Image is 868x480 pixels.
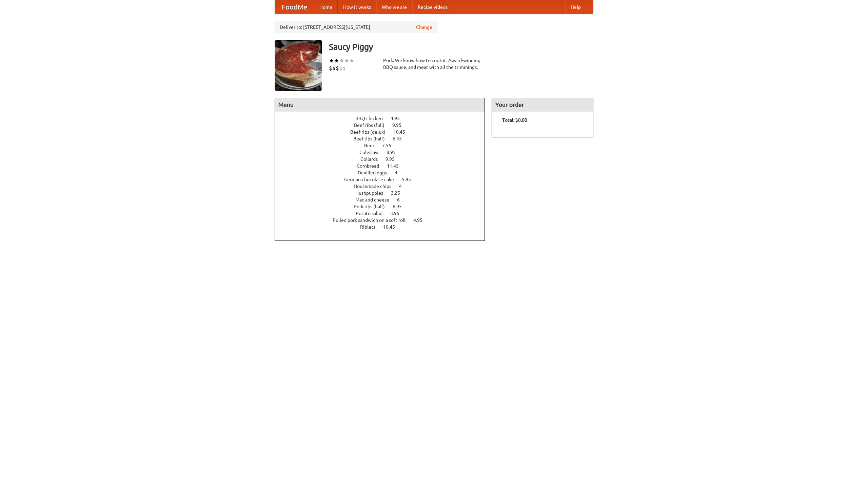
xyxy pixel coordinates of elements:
span: Devilled eggs [358,170,394,175]
a: Housemade chips 4 [354,184,414,189]
span: Cornbread [357,163,386,169]
h4: Your order [492,98,593,112]
span: 3.25 [391,190,407,196]
span: Beer [364,143,381,148]
span: Coleslaw [359,150,386,155]
a: Potato salad 3.95 [356,211,412,216]
li: $ [339,64,342,72]
span: Collards [360,156,384,162]
span: 4 [395,170,404,175]
span: 9.95 [392,122,408,128]
span: 6.95 [393,204,409,209]
span: German chocolate cake [344,177,401,182]
img: angular.jpg [275,40,322,91]
li: $ [329,64,332,72]
a: Beef ribs (full) 9.95 [354,122,414,128]
span: 6 [397,197,407,203]
li: $ [332,64,336,72]
li: ★ [329,57,334,64]
span: Mac and cheese [355,197,396,203]
a: Pulled pork sandwich on a soft roll 4.95 [333,217,435,223]
span: 7.55 [382,143,398,148]
div: Deliver to: [STREET_ADDRESS][US_STATE] [275,21,437,33]
a: German chocolate cake 5.95 [344,177,423,182]
li: ★ [334,57,339,64]
span: Pulled pork sandwich on a soft roll [333,217,412,223]
li: $ [336,64,339,72]
a: Home [314,0,338,14]
a: Beef ribs (delux) 10.45 [350,129,418,135]
span: Pork ribs (half) [354,204,392,209]
li: ★ [339,57,344,64]
a: Coleslaw 8.95 [359,150,408,155]
div: Pork. We know how to cook it. Award-winning BBQ sauce, and meat with all the trimmings. [383,57,485,71]
span: 3.95 [390,211,406,216]
li: ★ [349,57,354,64]
a: Cornbread 11.45 [357,163,411,169]
span: Riblets [360,224,382,230]
a: Collards 9.95 [360,156,407,162]
a: Recipe videos [412,0,453,14]
a: Pork ribs (half) 6.95 [354,204,414,209]
a: Who we are [376,0,412,14]
h4: Menu [275,98,485,112]
a: BBQ chicken 4.95 [355,116,412,121]
span: 8.95 [387,150,402,155]
span: 4 [399,184,409,189]
span: 11.45 [387,163,406,169]
a: Devilled eggs 4 [358,170,410,175]
span: 4.95 [413,217,429,223]
span: 9.95 [386,156,401,162]
span: 5.95 [402,177,418,182]
h3: Saucy Piggy [329,40,593,54]
a: Mac and cheese 6 [355,197,412,203]
span: Housemade chips [354,184,398,189]
span: 6.45 [393,136,409,141]
a: Beef ribs (half) 6.45 [353,136,414,141]
span: Potato salad [356,211,389,216]
span: 10.45 [393,129,412,135]
span: Beef ribs (delux) [350,129,392,135]
a: Change [416,24,432,31]
li: $ [342,64,346,72]
span: Hushpuppies [355,190,390,196]
a: Riblets 10.45 [360,224,408,230]
a: Hushpuppies 3.25 [355,190,413,196]
span: 4.95 [391,116,407,121]
b: Total: $0.00 [502,117,527,123]
a: FoodMe [275,0,314,14]
span: 10.45 [383,224,402,230]
a: Beer 7.55 [364,143,404,148]
a: How it works [338,0,376,14]
li: ★ [344,57,349,64]
a: Help [565,0,586,14]
span: Beef ribs (full) [354,122,391,128]
span: BBQ chicken [355,116,390,121]
span: Beef ribs (half) [353,136,392,141]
